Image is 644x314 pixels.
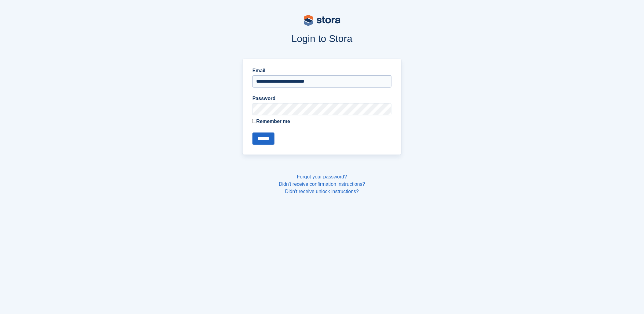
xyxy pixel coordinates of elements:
label: Email [252,67,392,74]
img: stora-logo-53a41332b3708ae10de48c4981b4e9114cc0af31d8433b30ea865607fb682f29.svg [304,15,340,26]
a: Didn't receive unlock instructions? [285,189,359,194]
label: Remember me [252,118,392,125]
input: Remember me [252,119,256,123]
a: Forgot your password? [297,174,347,179]
label: Password [252,95,392,102]
h1: Login to Stora [126,33,518,44]
a: Didn't receive confirmation instructions? [279,181,365,187]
